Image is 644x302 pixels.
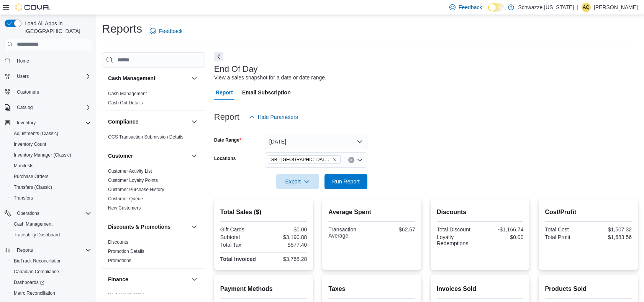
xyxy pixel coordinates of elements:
button: Clear input [348,157,354,163]
h1: Reports [102,21,142,36]
span: Hide Parameters [258,113,298,121]
button: Compliance [108,118,188,125]
span: Customers [17,89,39,95]
button: Inventory Count [8,139,94,150]
span: Inventory Manager (Classic) [11,150,91,160]
span: Canadian Compliance [14,269,59,275]
a: Metrc Reconciliation [11,289,58,298]
h3: Finance [108,276,128,283]
span: Home [17,58,29,64]
span: Customer Purchase History [108,186,164,193]
button: Canadian Compliance [8,266,94,277]
a: Traceabilty Dashboard [11,230,63,239]
a: Cash Management [108,91,147,96]
div: Cash Management [102,89,205,111]
h2: Discounts [437,208,524,217]
a: New Customers [108,205,141,211]
button: Customer [108,152,188,160]
a: Adjustments (Classic) [11,129,61,138]
div: Customer [102,167,205,216]
div: $1,507.32 [590,226,632,233]
strong: Total Invoiced [220,256,256,262]
span: Customers [14,87,91,97]
button: Inventory [2,117,94,128]
span: Manifests [14,163,33,169]
div: -$1,166.74 [482,226,523,233]
h3: Discounts & Promotions [108,223,170,231]
span: Purchase Orders [11,172,91,181]
h2: Taxes [328,284,415,294]
a: Purchase Orders [11,172,52,181]
span: AQ [583,3,589,12]
button: Metrc Reconciliation [8,288,94,299]
button: Cash Management [108,74,188,82]
h2: Products Sold [545,284,632,294]
button: Next [214,52,223,61]
div: Total Profit [545,234,587,240]
a: Discounts [108,239,128,245]
div: Transaction Average [328,226,370,239]
a: Customers [14,87,42,97]
span: Dashboards [11,278,91,287]
span: Customer Queue [108,196,143,202]
button: Remove SB - Fort Collins from selection in this group [333,157,337,162]
span: Operations [14,209,91,218]
a: BioTrack Reconciliation [11,256,65,266]
span: Catalog [17,104,33,111]
a: Promotion Details [108,249,144,254]
h2: Payment Methods [220,284,307,294]
span: Transfers [14,195,33,201]
button: BioTrack Reconciliation [8,256,94,266]
button: Run Report [324,174,367,189]
a: Customer Purchase History [108,187,164,192]
span: Traceabilty Dashboard [14,232,60,238]
h2: Invoices Sold [437,284,524,294]
span: Export [281,174,315,189]
span: Promotions [108,257,131,264]
span: Adjustments (Classic) [14,130,58,137]
button: Operations [14,209,43,218]
a: Promotions [108,258,131,263]
h2: Cost/Profit [545,208,632,217]
a: Customer Queue [108,196,143,201]
span: Cash Management [11,219,91,229]
button: Customer [190,151,199,160]
button: Manifests [8,160,94,171]
a: Canadian Compliance [11,267,62,276]
span: Metrc Reconciliation [11,289,91,298]
span: Dashboards [14,279,44,285]
span: Run Report [332,178,360,185]
span: Manifests [11,161,91,170]
span: Metrc Reconciliation [14,290,55,296]
div: Total Cost [545,226,587,233]
div: Subtotal [220,234,262,240]
button: Transfers (Classic) [8,182,94,193]
button: Reports [2,245,94,256]
a: Customer Activity List [108,168,152,174]
button: Purchase Orders [8,171,94,182]
button: Export [276,174,319,189]
button: Finance [108,276,188,283]
span: Feedback [459,3,482,11]
div: $0.00 [265,226,307,233]
p: Schwazze [US_STATE] [518,3,574,12]
button: Inventory Manager (Classic) [8,150,94,160]
a: OCS Transaction Submission Details [108,134,184,140]
a: Customer Loyalty Points [108,178,158,183]
span: Operations [17,210,39,216]
button: [DATE] [265,134,367,149]
div: $3,190.88 [265,234,307,240]
span: Inventory [14,118,91,127]
span: SB - Fort Collins [268,155,341,164]
button: Cash Management [190,74,199,83]
button: Adjustments (Classic) [8,128,94,139]
span: Purchase Orders [14,173,49,180]
div: Anastasia Queen [582,3,591,12]
a: Dashboards [8,277,94,288]
h3: Report [214,112,239,122]
button: Discounts & Promotions [190,222,199,231]
div: $577.40 [265,242,307,248]
div: Total Tax [220,242,262,248]
span: Feedback [159,27,182,35]
a: Transfers (Classic) [11,183,55,192]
